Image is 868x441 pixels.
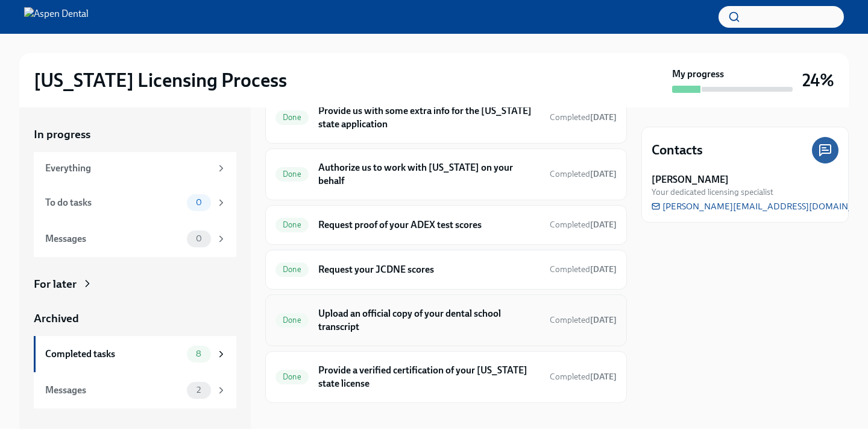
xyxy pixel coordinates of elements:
a: Completed tasks8 [34,336,236,372]
div: Messages [45,232,182,246]
span: September 26th, 2025 02:40 [550,264,617,275]
a: Messages0 [34,221,236,257]
img: Aspen Dental [24,7,89,27]
strong: [DATE] [590,220,617,230]
span: Completed [550,264,617,274]
span: 8 [189,349,209,358]
a: DoneProvide us with some extra info for the [US_STATE] state applicationCompleted[DATE] [275,102,617,133]
a: For later [34,276,236,292]
h6: Authorize us to work with [US_STATE] on your behalf [318,161,540,188]
strong: [DATE] [590,372,617,382]
h6: Provide a verified certification of your [US_STATE] state license [318,364,540,390]
span: September 26th, 2025 02:23 [550,112,617,123]
a: Everything [34,152,236,185]
h6: Request proof of your ADEX test scores [318,218,540,232]
span: Completed [550,112,617,122]
a: DoneProvide a verified certification of your [US_STATE] state licenseCompleted[DATE] [275,361,617,393]
h6: Request your JCDNE scores [318,263,540,276]
span: Done [275,113,309,122]
span: 2 [189,385,208,395]
span: Done [275,265,309,274]
a: Archived [34,311,236,326]
strong: [PERSON_NAME] [652,173,729,186]
span: Completed [550,169,617,179]
span: Completed [550,372,617,382]
strong: My progress [672,68,724,81]
span: September 26th, 2025 03:07 [550,219,617,230]
h4: Contacts [652,141,703,159]
span: September 26th, 2025 03:05 [550,168,617,180]
span: Your dedicated licensing specialist [652,186,773,198]
div: Completed tasks [45,347,182,361]
h6: Upload an official copy of your dental school transcript [318,307,540,334]
span: 0 [189,198,209,207]
div: For later [34,276,77,292]
a: DoneUpload an official copy of your dental school transcriptCompleted[DATE] [275,305,617,336]
span: Completed [550,220,617,230]
span: Done [275,220,309,229]
a: DoneRequest proof of your ADEX test scoresCompleted[DATE] [275,215,617,235]
strong: [DATE] [590,264,617,274]
div: Messages [45,384,182,397]
strong: [DATE] [590,169,617,179]
strong: [DATE] [590,112,617,122]
span: Done [275,170,309,179]
span: 0 [189,234,209,243]
span: September 26th, 2025 03:22 [550,371,617,382]
a: Messages2 [34,372,236,408]
a: DoneAuthorize us to work with [US_STATE] on your behalfCompleted[DATE] [275,159,617,190]
h2: [US_STATE] Licensing Process [34,68,287,92]
span: Done [275,316,309,325]
h6: Provide us with some extra info for the [US_STATE] state application [318,104,540,131]
h3: 24% [802,69,834,91]
div: Everything [45,162,211,175]
span: Completed [550,315,617,325]
strong: [DATE] [590,315,617,325]
a: In progress [34,127,236,142]
span: September 26th, 2025 03:24 [550,314,617,326]
span: Done [275,372,309,381]
a: DoneRequest your JCDNE scoresCompleted[DATE] [275,260,617,279]
div: To do tasks [45,196,182,209]
a: To do tasks0 [34,185,236,221]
